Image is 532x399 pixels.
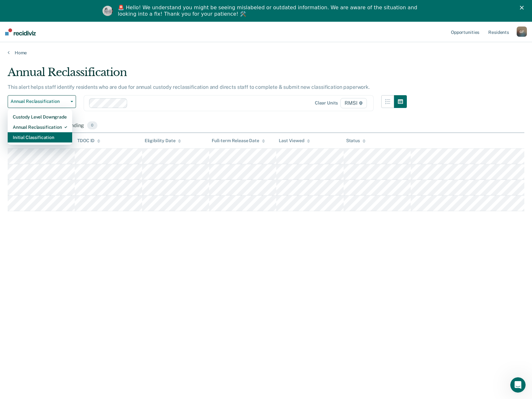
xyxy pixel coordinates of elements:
div: Pending0 [64,119,98,133]
a: Residents [487,22,510,42]
div: TDOC ID [77,138,100,143]
div: Last Viewed [279,138,310,143]
button: Annual Reclassification [8,95,76,108]
div: Full-term Release Date [212,138,265,143]
img: Profile image for Kim [103,6,113,16]
div: Annual Reclassification [8,66,407,84]
span: 0 [87,121,97,130]
img: Recidiviz [5,28,36,35]
p: This alert helps staff identify residents who are due for annual custody reclassification and dir... [8,84,370,90]
a: Opportunities [450,22,481,42]
span: RMSI [340,98,367,108]
a: Home [8,50,524,56]
div: Annual Reclassification [13,122,67,132]
iframe: Intercom live chat [510,377,526,393]
span: Annual Reclassification [11,99,68,104]
div: Initial Classification [13,132,67,142]
div: Clear units [315,100,338,106]
div: Status [346,138,366,143]
div: Custody Level Downgrade [13,112,67,122]
div: 🚨 Hello! We understand you might be seeing mislabeled or outdated information. We are aware of th... [118,4,419,17]
div: G F [517,27,527,37]
div: Eligibility Date [145,138,181,143]
button: GF [517,27,527,37]
div: Close [520,6,526,10]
